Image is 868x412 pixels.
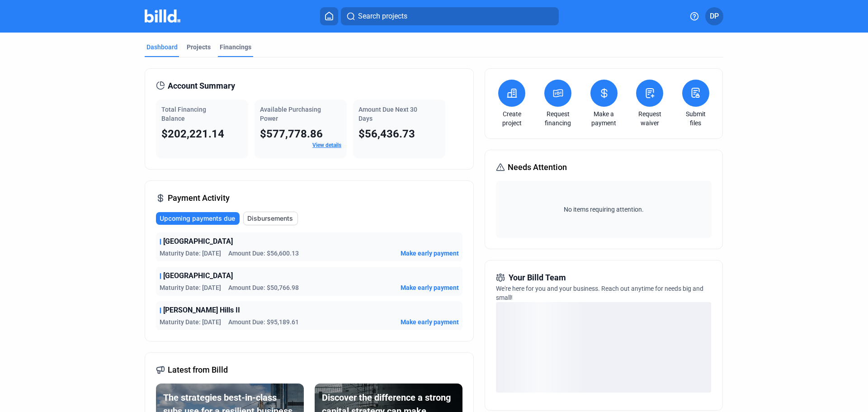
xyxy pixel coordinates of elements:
button: Make early payment [401,249,459,258]
span: Your Billd Team [509,271,566,284]
span: Amount Due Next 30 Days [359,106,417,122]
span: Search projects [358,11,407,22]
span: Maturity Date: [DATE] [160,283,221,292]
span: We're here for you and your business. Reach out anytime for needs big and small! [496,285,703,301]
a: Request waiver [634,109,665,128]
div: Financings [220,43,251,52]
span: Maturity Date: [DATE] [160,249,221,258]
span: [GEOGRAPHIC_DATA] [163,236,233,247]
span: Total Financing Balance [161,106,206,122]
span: $202,221.14 [161,128,224,140]
a: Make a payment [588,109,620,128]
button: Make early payment [401,283,459,292]
span: [GEOGRAPHIC_DATA] [163,270,233,281]
button: Disbursements [243,212,298,225]
span: DP [710,11,719,22]
div: Dashboard [146,43,178,52]
span: [PERSON_NAME] Hills II [163,305,240,316]
span: Upcoming payments due [160,214,235,223]
div: Projects [187,43,211,52]
span: Amount Due: $56,600.13 [228,249,299,258]
span: Maturity Date: [DATE] [160,317,221,327]
a: View details [312,142,341,148]
span: Payment Activity [168,192,230,204]
span: Account Summary [168,80,235,92]
span: Needs Attention [508,161,567,174]
div: loading [496,302,711,393]
button: Make early payment [401,317,459,327]
a: Create project [496,109,528,128]
span: Disbursements [247,214,293,223]
button: DP [705,7,723,25]
span: $577,778.86 [260,128,323,140]
a: Submit files [680,109,712,128]
a: Request financing [542,109,574,128]
span: Amount Due: $50,766.98 [228,283,299,292]
span: Latest from Billd [168,364,228,376]
span: $56,436.73 [359,128,415,140]
span: Available Purchasing Power [260,106,321,122]
img: Billd Company Logo [145,9,180,23]
span: Amount Due: $95,189.61 [228,317,299,327]
span: No items requiring attention. [500,205,708,214]
button: Search projects [341,7,559,25]
button: Upcoming payments due [156,212,240,225]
